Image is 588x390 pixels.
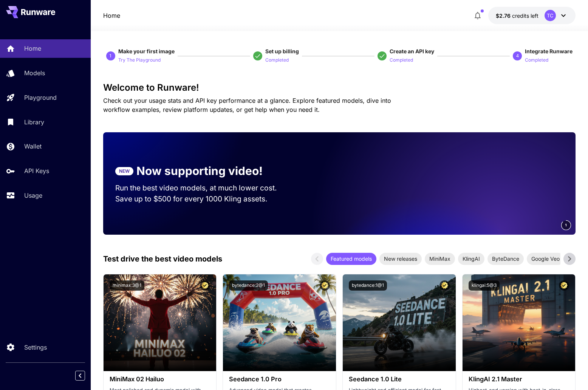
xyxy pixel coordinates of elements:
[110,376,210,383] h3: MiniMax 02 Hailuo
[136,162,263,180] p: Now supporting video!
[115,193,291,204] p: Save up to $500 for every 1000 Kling assets.
[115,183,291,193] p: Run the best video models, at much lower cost.
[390,48,434,54] span: Create an API key
[24,343,47,352] p: Settings
[463,274,576,371] img: alt
[496,12,538,20] div: $2.75883
[425,255,455,263] span: MiniMax
[525,57,548,64] p: Completed
[265,57,289,64] p: Completed
[458,255,484,263] span: KlingAI
[559,280,569,291] button: Certified Model – Vetted for best performance and includes a commercial license.
[349,280,387,291] button: bytedance:1@1
[545,10,556,21] div: TC
[458,253,484,265] div: KlingAI
[103,11,120,20] a: Home
[349,376,450,383] h3: Seedance 1.0 Lite
[326,255,376,263] span: Featured models
[24,142,42,151] p: Wallet
[110,280,144,291] button: minimax:3@1
[75,371,85,381] button: Collapse sidebar
[223,274,336,371] img: alt
[265,55,289,64] button: Completed
[24,68,45,77] p: Models
[525,55,548,64] button: Completed
[24,93,57,102] p: Playground
[469,376,569,383] h3: KlingAI 2.1 Master
[487,253,524,265] div: ByteDance
[525,48,573,54] span: Integrate Runware
[516,53,519,59] p: 4
[379,255,422,263] span: New releases
[512,12,538,19] span: credits left
[565,222,567,228] span: 1
[527,255,564,263] span: Google Veo
[103,253,222,265] p: Test drive the best video models
[550,354,588,390] iframe: Chat Widget
[390,57,413,64] p: Completed
[488,7,576,24] button: $2.75883TC
[24,166,49,175] p: API Keys
[326,253,376,265] div: Featured models
[229,280,268,291] button: bytedance:2@1
[103,97,391,113] span: Check out your usage stats and API key performance at a glance. Explore featured models, dive int...
[24,191,42,200] p: Usage
[439,280,450,291] button: Certified Model – Vetted for best performance and includes a commercial license.
[118,57,161,64] p: Try The Playground
[469,280,500,291] button: klingai:5@3
[527,253,564,265] div: Google Veo
[496,12,512,19] span: $2.76
[24,118,44,127] p: Library
[379,253,422,265] div: New releases
[81,369,91,382] div: Collapse sidebar
[103,82,576,93] h3: Welcome to Runware!
[104,274,217,371] img: alt
[487,255,524,263] span: ByteDance
[200,280,210,291] button: Certified Model – Vetted for best performance and includes a commercial license.
[119,168,130,175] p: NEW
[320,280,330,291] button: Certified Model – Vetted for best performance and includes a commercial license.
[390,55,413,64] button: Completed
[265,48,299,54] span: Set up billing
[343,274,456,371] img: alt
[118,48,175,54] span: Make your first image
[103,11,120,20] nav: breadcrumb
[425,253,455,265] div: MiniMax
[118,55,161,64] button: Try The Playground
[229,376,330,383] h3: Seedance 1.0 Pro
[24,44,41,53] p: Home
[109,53,112,59] p: 1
